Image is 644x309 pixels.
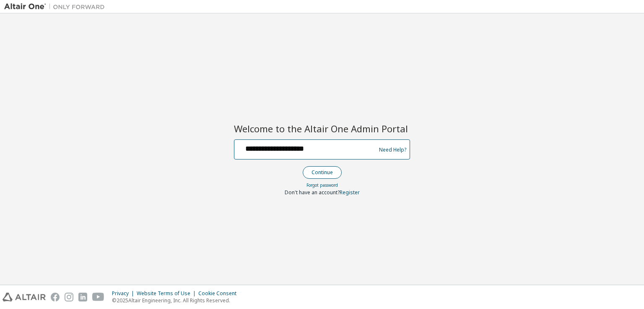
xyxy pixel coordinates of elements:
[303,166,342,179] button: Continue
[306,182,338,188] a: Forgot password
[4,3,109,11] img: Altair One
[3,293,46,301] img: altair_logo.svg
[112,297,241,304] p: © 2025 Altair Engineering, Inc. All Rights Reserved.
[234,123,410,134] h2: Welcome to the Altair One Admin Portal
[51,293,60,301] img: facebook.svg
[285,189,340,196] span: Don't have an account?
[340,189,360,196] a: Register
[137,290,198,297] div: Website Terms of Use
[65,293,73,301] img: instagram.svg
[112,290,137,297] div: Privacy
[92,293,104,301] img: youtube.svg
[78,293,87,301] img: linkedin.svg
[379,149,406,150] a: Need Help?
[198,290,241,297] div: Cookie Consent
